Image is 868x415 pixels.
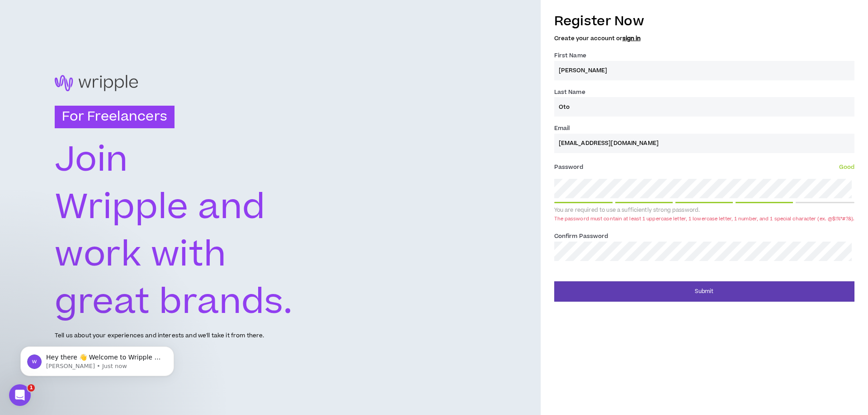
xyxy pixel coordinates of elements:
span: Good [839,163,854,171]
span: 1 [28,384,35,392]
div: You are required to use a sufficiently strong password. [554,207,854,214]
label: Last Name [554,85,585,99]
div: The password must contain at least 1 uppercase letter, 1 lowercase letter, 1 number, and 1 specia... [554,215,854,222]
span: Password [554,163,584,171]
h5: Create your account or [554,35,854,42]
iframe: Intercom live chat [9,384,31,406]
h3: Register Now [554,12,854,31]
button: Submit [554,281,854,302]
h3: For Freelancers [55,106,175,128]
a: sign in [623,34,641,42]
text: work with [55,230,226,280]
label: Confirm Password [554,229,609,243]
text: Join [55,135,129,185]
input: Last name [554,97,854,117]
input: First name [554,61,854,80]
input: Enter Email [554,134,854,153]
iframe: Intercom notifications message [7,327,188,391]
text: Wripple and [55,183,265,232]
label: Email [554,121,570,135]
text: great brands. [55,277,292,326]
label: First Name [554,48,586,63]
